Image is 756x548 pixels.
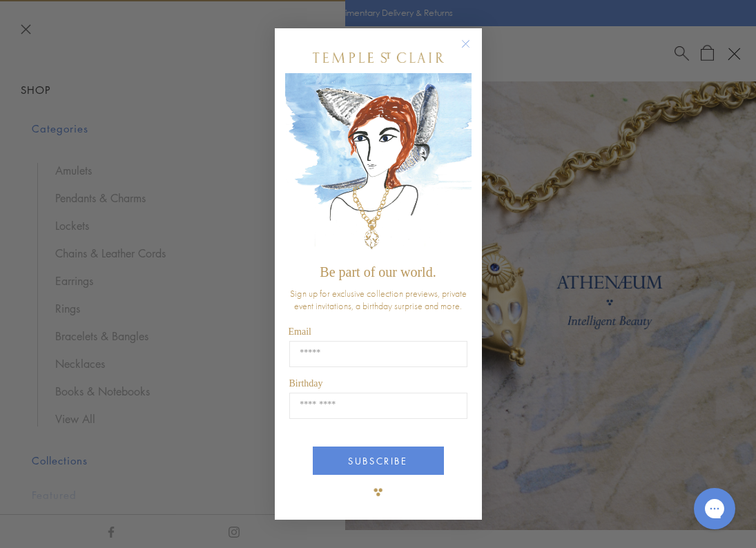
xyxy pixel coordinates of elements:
img: Temple St. Clair [313,52,444,63]
span: Be part of our world. [320,264,436,280]
button: SUBSCRIBE [313,447,444,475]
img: TSC [365,478,392,506]
span: Email [289,326,311,337]
img: c4a9eb12-d91a-4d4a-8ee0-386386f4f338.jpeg [285,73,472,257]
button: Close dialog [464,42,481,59]
span: Birthday [289,378,323,389]
span: Sign up for exclusive collection previews, private event invitations, a birthday surprise and more. [290,287,467,312]
iframe: Gorgias live chat messenger [687,483,742,534]
input: Email [289,341,467,367]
